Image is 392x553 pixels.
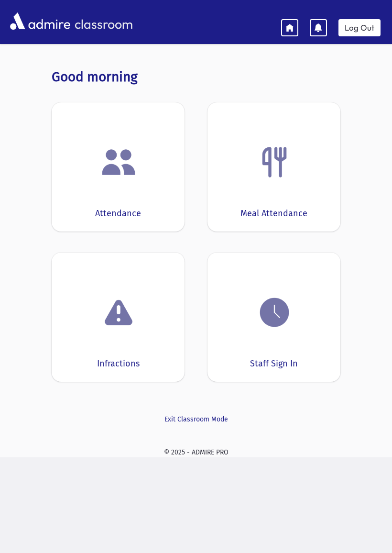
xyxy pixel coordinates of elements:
img: exclamation.png [100,296,137,332]
h3: Good morning [52,69,340,85]
div: © 2025 - ADMIRE PRO [8,447,384,457]
span: classroom [73,9,133,34]
img: users.png [100,144,137,180]
img: clock.png [256,294,293,331]
a: Log Out [338,19,381,36]
img: AdmirePro [8,10,73,32]
div: Staff Sign In [250,357,298,370]
div: Meal Attendance [240,207,307,220]
img: Fork.png [256,144,293,180]
div: Attendance [95,207,141,220]
a: Exit Classroom Mode [52,414,340,424]
div: Infractions [97,357,140,370]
